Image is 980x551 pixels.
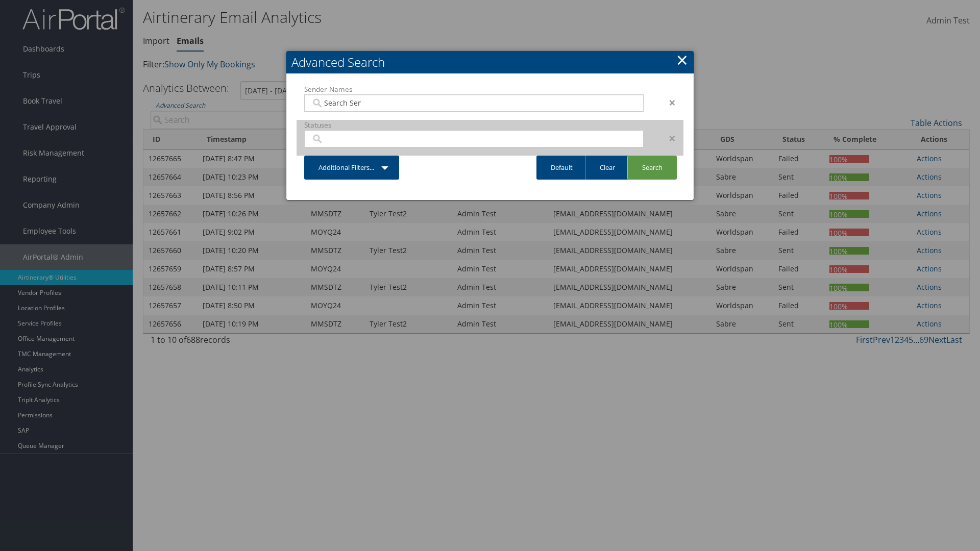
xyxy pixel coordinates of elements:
input: Search Sender [311,98,368,108]
a: Additional Filters... [304,156,399,180]
a: Close [676,49,688,70]
a: Search [627,156,677,180]
label: Statuses [304,120,644,130]
div: × [651,132,683,144]
label: Sender Names [304,84,644,94]
div: × [651,96,683,109]
a: Clear [585,156,629,180]
h2: Advanced Search [286,51,694,73]
a: Default [536,156,587,180]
